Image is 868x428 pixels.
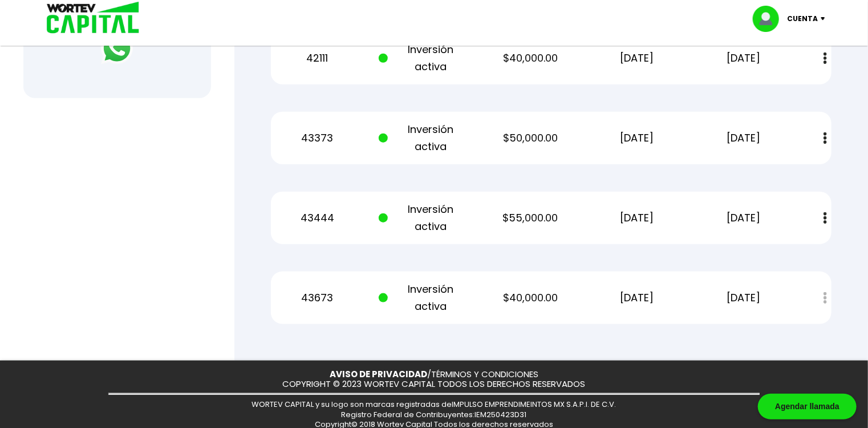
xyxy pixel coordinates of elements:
[101,33,133,64] img: logos_whatsapp-icon.242b2217.svg
[273,289,362,306] p: 43673
[379,121,468,155] p: Inversión activa
[273,50,362,67] p: 42111
[787,10,818,27] p: Cuenta
[379,281,468,315] p: Inversión activa
[330,370,538,379] p: /
[592,289,682,306] p: [DATE]
[485,209,575,227] p: $55,000.00
[273,209,362,227] p: 43444
[252,399,616,410] span: WORTEV CAPITAL y su logo son marcas registradas de IMPULSO EMPRENDIMEINTOS MX S.A.P.I. DE C.V.
[379,201,468,235] p: Inversión activa
[283,379,586,389] p: COPYRIGHT © 2023 WORTEV CAPITAL TODOS LOS DERECHOS RESERVADOS
[699,289,788,306] p: [DATE]
[758,394,857,419] div: Agendar llamada
[485,289,575,306] p: $40,000.00
[699,50,788,67] p: [DATE]
[753,6,787,32] img: profile-image
[342,409,527,420] span: Registro Federal de Contribuyentes: IEM250423D31
[592,50,682,67] p: [DATE]
[485,130,575,147] p: $50,000.00
[818,17,833,21] img: icon-down
[592,130,682,147] p: [DATE]
[379,41,468,75] p: Inversión activa
[699,209,788,227] p: [DATE]
[273,130,362,147] p: 43373
[330,368,427,380] a: AVISO DE PRIVACIDAD
[431,368,538,380] a: TÉRMINOS Y CONDICIONES
[485,50,575,67] p: $40,000.00
[592,209,682,227] p: [DATE]
[699,130,788,147] p: [DATE]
